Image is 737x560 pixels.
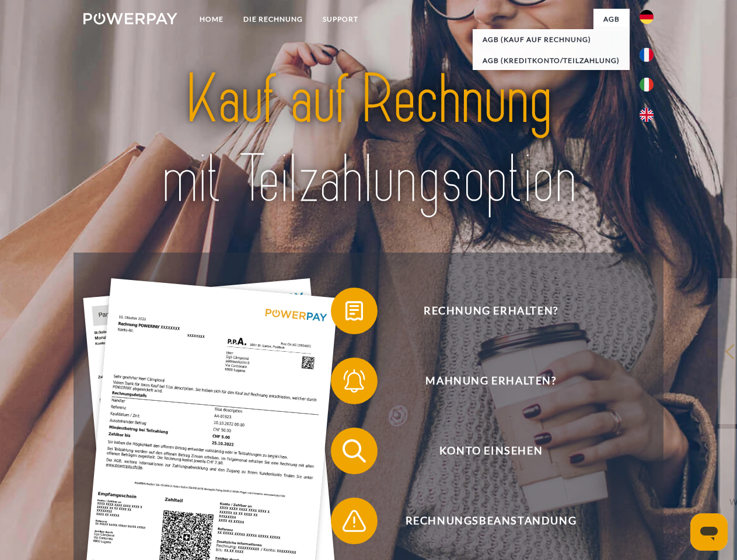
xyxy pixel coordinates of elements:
a: agb [593,9,630,30]
a: Home [190,9,233,30]
img: qb_bill.svg [340,296,369,325]
iframe: Schaltfläche zum Öffnen des Messaging-Fensters [690,513,728,551]
a: AGB (Kauf auf Rechnung) [473,29,630,50]
a: DIE RECHNUNG [233,9,313,30]
button: Konto einsehen [331,428,634,474]
img: logo-powerpay-white.svg [83,13,177,24]
img: fr [640,48,654,62]
img: en [640,108,654,122]
span: Rechnung erhalten? [348,288,634,334]
a: AGB (Kreditkonto/Teilzahlung) [473,50,630,71]
button: Rechnung erhalten? [331,288,634,334]
button: Rechnungsbeanstandung [331,498,634,544]
button: Mahnung erhalten? [331,358,634,404]
img: qb_bell.svg [340,366,369,395]
img: it [640,78,654,92]
img: qb_search.svg [340,436,369,466]
span: Konto einsehen [348,428,634,474]
span: Rechnungsbeanstandung [348,498,634,544]
img: title-powerpay_de.svg [111,56,626,223]
img: qb_warning.svg [340,506,369,535]
img: de [640,10,654,24]
span: Mahnung erhalten? [348,358,634,404]
a: SUPPORT [313,9,368,30]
